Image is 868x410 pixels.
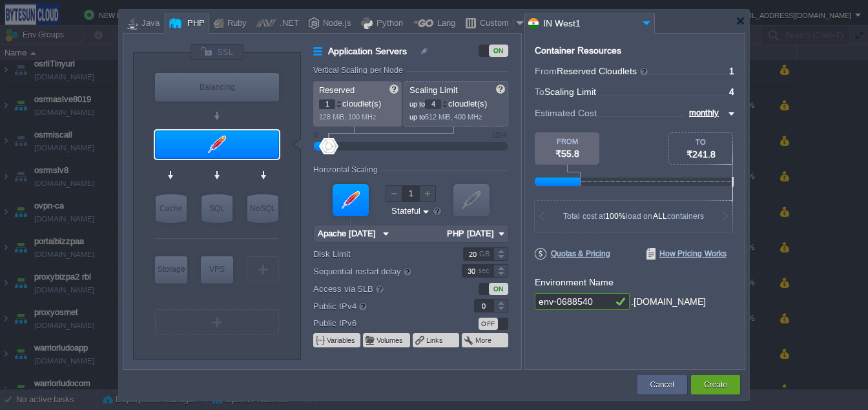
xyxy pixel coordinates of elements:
[276,14,299,34] div: .NET
[377,335,404,345] button: Volumes
[155,73,279,101] div: Load Balancer
[433,14,455,34] div: Lang
[247,256,279,282] div: Create New Layer
[557,66,649,76] span: Reserved Cloudlets
[201,194,232,223] div: SQL Databases
[409,100,425,108] span: up to
[409,85,458,95] span: Scaling Limit
[155,256,187,283] div: Storage Containers
[138,14,160,34] div: Java
[489,283,508,295] div: ON
[426,335,444,345] button: Links
[313,66,406,75] div: Vertical Scaling per Node
[314,131,318,139] div: 0
[409,96,504,109] p: cloudlet(s)
[319,113,377,121] span: 128 MiB, 100 MHz
[247,194,278,223] div: NoSQL
[327,335,356,345] button: Variables
[535,106,597,120] span: Estimated Cost
[313,165,381,174] div: Horizontal Scaling
[491,131,507,139] div: 1024
[687,149,716,159] span: ₹241.8
[479,318,498,330] div: OFF
[313,316,444,330] label: Public IPv6
[201,194,232,223] div: SQL
[313,264,444,278] label: Sequential restart delay
[646,248,727,260] span: How Pricing Works
[409,113,425,121] span: up to
[535,66,557,76] span: From
[183,14,205,34] div: PHP
[535,248,610,260] span: Quotas & Pricing
[535,277,614,287] label: Environment Name
[155,73,279,101] div: Balancing
[631,293,706,311] div: .[DOMAIN_NAME]
[313,299,444,313] label: Public IPv4
[155,256,187,282] div: Storage
[555,149,579,159] span: ₹55.8
[319,96,397,109] p: cloudlet(s)
[156,194,187,223] div: Cache
[373,14,403,34] div: Python
[650,378,674,391] button: Cancel
[319,14,351,34] div: Node.js
[535,46,621,56] div: Container Resources
[476,14,513,34] div: Custom
[704,378,727,391] button: Create
[313,282,444,296] label: Access via SLB
[319,85,355,95] span: Reserved
[425,113,482,121] span: 512 MiB, 400 MHz
[201,256,233,282] div: VPS
[535,87,544,97] span: To
[544,87,596,97] span: Scaling Limit
[155,130,279,159] div: Application Servers
[201,256,233,283] div: Elastic VPS
[223,14,247,34] div: Ruby
[313,247,444,261] label: Disk Limit
[475,335,493,345] button: More
[478,265,492,277] div: sec
[247,194,278,223] div: NoSQL Databases
[489,45,508,57] div: ON
[479,248,492,260] div: GB
[155,309,279,335] div: Create New Layer
[729,87,734,97] span: 4
[535,138,599,145] div: FROM
[729,66,734,76] span: 1
[669,138,732,146] div: TO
